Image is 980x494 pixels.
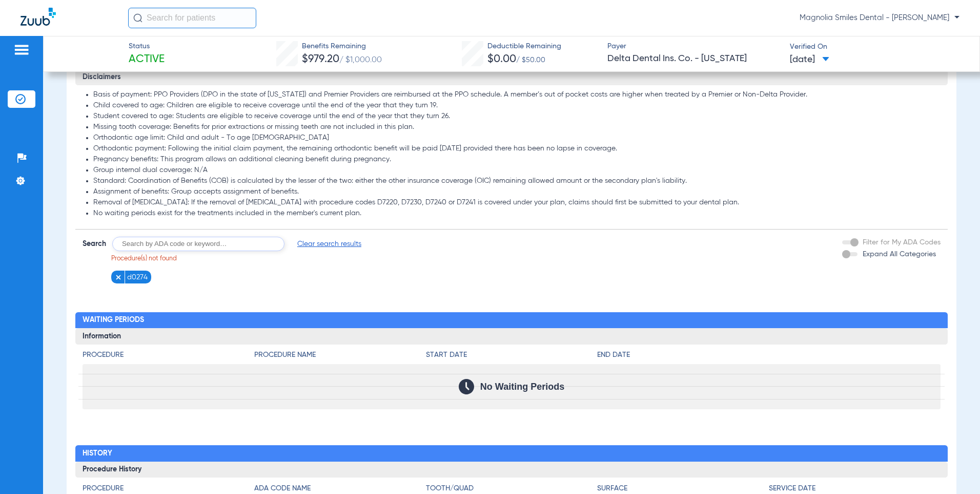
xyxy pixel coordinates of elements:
app-breakdown-title: End Date [597,350,940,364]
span: / $1,000.00 [339,56,382,64]
img: x.svg [115,274,122,281]
h4: Tooth/Quad [426,483,598,494]
span: d0274 [127,272,148,282]
h4: Procedure [83,483,254,494]
span: Search [83,239,106,249]
li: Child covered to age: Children are eligible to receive coverage until the end of the year that th... [93,101,941,110]
li: Basis of payment: PPO Providers (DPO in the state of [US_STATE]) and Premier Providers are reimbu... [93,90,941,100]
h4: Start Date [426,350,598,360]
h3: Disclaimers [75,69,948,85]
li: Orthodontic age limit: Child and adult - To age [DEMOGRAPHIC_DATA] [93,134,941,143]
span: Delta Dental Ins. Co. - [US_STATE] [607,52,781,65]
span: [DATE] [790,53,829,66]
span: $0.00 [487,54,516,65]
input: Search for patients [128,8,256,28]
li: Removal of [MEDICAL_DATA]: If the removal of [MEDICAL_DATA] with procedure codes D7220, D7230, D7... [93,198,941,207]
h4: ADA Code Name [254,483,426,494]
span: Verified On [790,42,964,52]
span: Expand All Categories [863,251,936,258]
label: Filter for My ADA Codes [861,237,941,248]
img: Calendar [459,379,474,394]
span: Active [129,52,165,67]
li: Student covered to age: Students are eligible to receive coverage until the end of the year that ... [93,112,941,121]
h3: Procedure History [75,462,948,478]
li: Assignment of benefits: Group accepts assignment of benefits. [93,187,941,197]
img: Zuub Logo [21,8,56,26]
h4: End Date [597,350,940,360]
h3: Information [75,328,948,345]
li: Missing tooth coverage: Benefits for prior extractions or missing teeth are not included in this ... [93,123,941,132]
span: / $50.00 [516,56,545,64]
li: Pregnancy benefits: This program allows an additional cleaning benefit during pregnancy. [93,155,941,164]
iframe: Chat Widget [929,445,980,494]
li: No waiting periods exist for the treatments included in the member's current plan. [93,209,941,218]
h4: Procedure [83,350,254,360]
h2: Waiting Periods [75,312,948,329]
span: $979.20 [302,54,339,65]
span: Payer [607,41,781,52]
img: Search Icon [133,13,142,23]
h4: Surface [597,483,769,494]
h4: Procedure Name [254,350,426,360]
span: No Waiting Periods [480,382,564,392]
li: Group internal dual coverage: N/A [93,166,941,175]
li: Standard: Coordination of Benefits (COB) is calculated by the lesser of the two: either the other... [93,177,941,186]
span: Benefits Remaining [302,41,382,52]
img: hamburger-icon [13,44,30,56]
input: Search by ADA code or keyword… [112,237,284,251]
span: Clear search results [297,239,361,249]
app-breakdown-title: Procedure Name [254,350,426,364]
h2: History [75,445,948,462]
app-breakdown-title: Procedure [83,350,254,364]
span: Deductible Remaining [487,41,561,52]
li: Orthodontic payment: Following the initial claim payment, the remaining orthodontic benefit will ... [93,144,941,154]
h4: Service Date [769,483,941,494]
p: Procedure(s) not found [111,255,361,264]
app-breakdown-title: Start Date [426,350,598,364]
span: Magnolia Smiles Dental - [PERSON_NAME] [800,13,959,23]
span: Status [129,41,165,52]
